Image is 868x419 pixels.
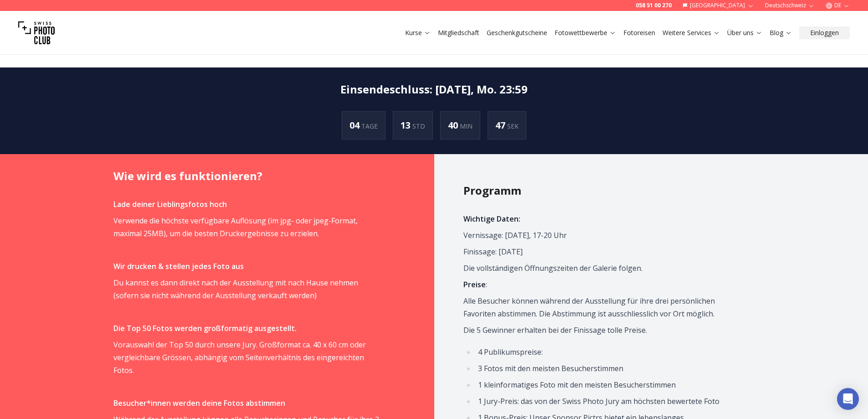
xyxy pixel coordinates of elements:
span: MIN [460,122,473,130]
a: Kurse [405,28,431,37]
strong: Die Top 50 Fotos werden großformatig ausgestellt. [113,323,297,333]
a: Über uns [727,28,762,37]
a: Fotowettbewerbe [555,28,616,37]
button: Weitere Services [659,26,724,39]
span: 40 [448,119,460,131]
li: 1 kleinformatiges Foto mit den meisten Besucherstimmen [475,378,730,391]
span: STD [412,122,425,130]
button: Kurse [401,26,434,39]
li: 4 Publikumspreise: [475,346,730,358]
strong: Wir drucken & stellen jedes Foto aus [113,261,244,271]
p: Die 5 Gewinner erhalten bei der Finissage tolle Preise. [463,324,730,336]
a: Geschenkgutscheine [487,28,547,37]
span: SEK [507,122,519,130]
p: Alle Besucher können während der Ausstellung für ihre drei persönlichen Favoriten abstimmen. Die ... [463,295,730,320]
button: Einloggen [799,26,850,39]
h2: Wie wird es funktionieren? [113,169,405,183]
button: Über uns [724,26,766,39]
span: TAGE [361,122,378,130]
p: : [463,278,730,291]
a: Blog [770,28,792,37]
button: Geschenkgutscheine [483,26,551,39]
strong: Wichtige Daten: [463,214,520,224]
button: Fotoreisen [620,26,659,39]
span: Du kannst es dann direkt nach der Ausstellung mit nach Hause nehmen (sofern sie nicht während der... [113,278,358,300]
button: Fotowettbewerbe [551,26,620,39]
a: Weitere Services [663,28,720,37]
strong: Lade deiner Lieblingsfotos hoch [113,199,227,209]
p: Verwende die höchste verfügbare Auflösung (im jpg- oder jpeg-Format, maximal 25MB), um die besten... [113,214,380,240]
span: 04 [349,119,361,131]
li: 1 Jury-Preis: das von der Swiss Photo Jury am höchsten bewertete Foto [475,395,730,408]
h2: Programm [463,183,755,198]
a: Fotoreisen [623,28,655,37]
p: Finissage: [DATE] [463,245,730,258]
button: Mitgliedschaft [434,26,483,39]
span: 13 [401,119,412,131]
a: Mitgliedschaft [438,28,479,37]
a: 058 51 00 270 [636,2,672,9]
p: Vorauswahl der Top 50 durch unsere Jury. Großformat ca. 40 x 60 cm oder vergleichbare Grössen, ab... [113,338,380,377]
h2: Einsendeschluss : [DATE], Mo. 23:59 [340,82,528,97]
span: 47 [495,119,507,131]
strong: Besucher*innen werden deine Fotos abstimmen [113,398,285,408]
img: Swiss photo club [18,15,55,51]
button: Blog [766,26,796,39]
li: 3 Fotos mit den meisten Besucherstimmen [475,362,730,375]
div: Open Intercom Messenger [837,388,859,410]
p: Die vollständigen Öffnungszeiten der Galerie folgen. [463,262,730,274]
p: Vernissage: [DATE], 17-20 Uhr [463,229,730,242]
strong: Preise [463,279,486,290]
